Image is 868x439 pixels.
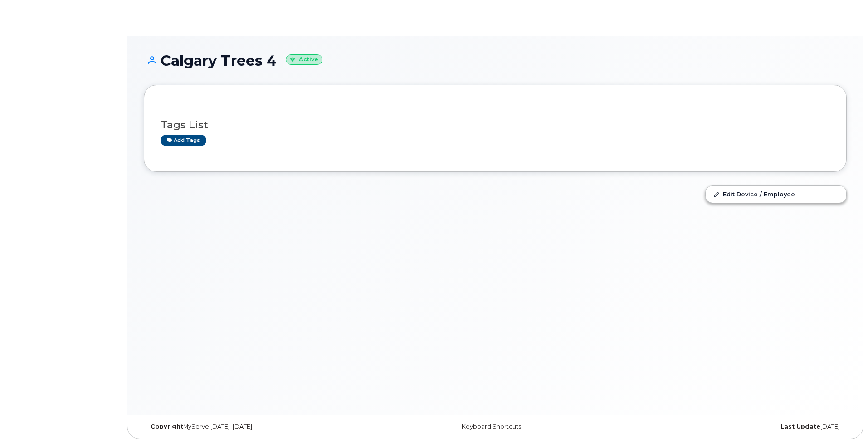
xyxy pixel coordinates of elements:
a: Add tags [161,135,206,146]
div: [DATE] [612,423,847,430]
strong: Copyright [151,423,183,430]
h3: Tags List [161,119,830,131]
small: Active [286,54,322,65]
div: MyServe [DATE]–[DATE] [144,423,378,430]
h1: Calgary Trees 4 [144,53,847,68]
strong: Last Update [780,423,820,430]
a: Edit Device / Employee [706,186,846,202]
a: Keyboard Shortcuts [462,423,521,430]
